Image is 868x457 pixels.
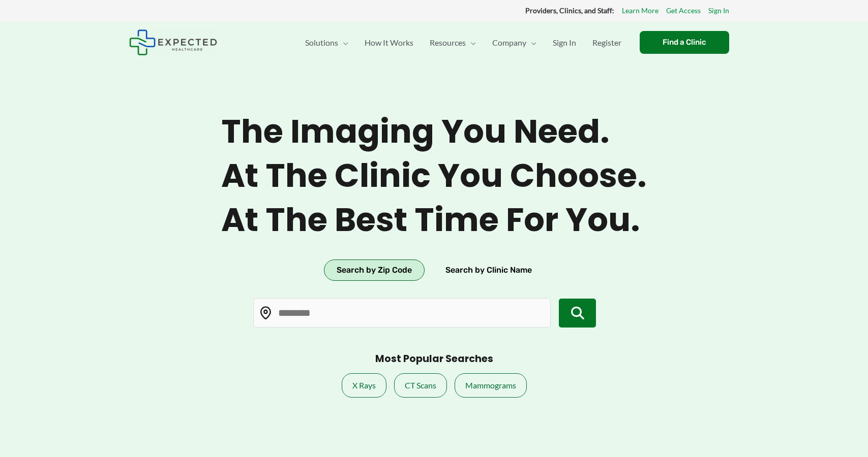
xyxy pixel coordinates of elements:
[455,373,527,398] a: Mammograms
[433,259,545,281] button: Search by Clinic Name
[324,259,425,281] button: Search by Zip Code
[129,29,217,55] img: Expected Healthcare Logo - side, dark font, small
[592,25,621,60] span: Register
[297,25,630,60] nav: Primary Site Navigation
[584,25,630,60] a: Register
[708,4,729,17] a: Sign In
[221,112,647,151] span: The imaging you need.
[622,4,659,17] a: Learn More
[342,373,386,398] a: X Rays
[221,156,647,195] span: At the clinic you choose.
[375,353,493,366] h3: Most Popular Searches
[221,201,647,240] span: At the best time for you.
[525,6,614,15] strong: Providers, Clinics, and Staff:
[466,25,476,60] span: Menu Toggle
[259,307,273,320] img: Location pin
[484,25,545,60] a: CompanyMenu Toggle
[526,25,536,60] span: Menu Toggle
[297,25,356,60] a: SolutionsMenu Toggle
[430,25,466,60] span: Resources
[640,31,729,54] a: Find a Clinic
[356,25,422,60] a: How It Works
[666,4,701,17] a: Get Access
[365,25,413,60] span: How It Works
[492,25,526,60] span: Company
[394,373,447,398] a: CT Scans
[305,25,338,60] span: Solutions
[338,25,348,60] span: Menu Toggle
[553,25,576,60] span: Sign In
[545,25,584,60] a: Sign In
[422,25,484,60] a: ResourcesMenu Toggle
